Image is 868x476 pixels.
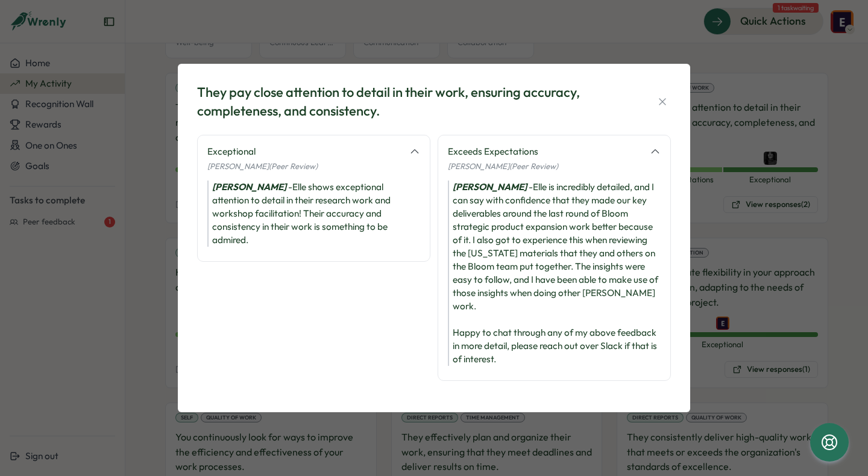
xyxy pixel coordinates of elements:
div: Exceptional [207,145,402,158]
div: They pay close attention to detail in their work, ensuring accuracy, completeness, and consistency. [197,83,625,120]
div: Exceeds Expectations [448,145,643,158]
div: - Elle shows exceptional attention to detail in their research work and workshop facilitation! Th... [207,181,420,247]
div: - Elle is incredibly detailed, and I can say with confidence that they made our key deliverables ... [448,181,661,366]
i: [PERSON_NAME] [212,181,286,193]
i: [PERSON_NAME] [453,181,527,193]
span: [PERSON_NAME] (Peer Review) [207,161,318,171]
span: [PERSON_NAME] (Peer Review) [448,161,558,171]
